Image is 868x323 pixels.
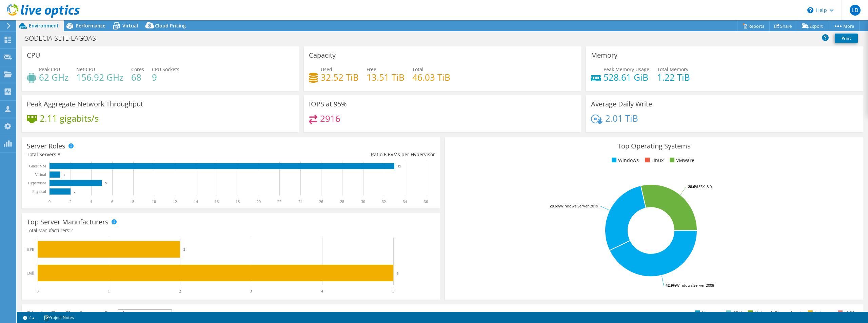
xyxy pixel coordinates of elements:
span: Free [367,66,376,73]
h4: 68 [131,74,144,81]
h4: 32.52 TiB [321,74,359,81]
span: Used [321,66,332,73]
a: Share [769,21,797,31]
li: Linux [643,157,664,164]
h4: 2.01 TiB [605,115,638,122]
text: 12 [173,199,177,204]
text: 30 [361,199,365,204]
text: 18 [236,199,240,204]
text: HPE [26,247,34,252]
text: 16 [215,199,219,204]
li: Latency [806,309,832,317]
h4: 156.92 GHz [76,74,123,81]
h3: Peak Aggregate Network Throughput [27,100,143,108]
span: Net CPU [76,66,95,73]
span: IOPS [118,310,172,318]
text: Hypervisor [28,181,46,185]
h3: Server Roles [27,142,65,150]
h4: 9 [152,74,179,81]
li: Windows [610,157,639,164]
h3: IOPS at 95% [309,100,347,108]
a: 2 [18,313,39,322]
span: 2 [70,227,73,234]
span: Total [412,66,423,73]
a: Print [835,34,858,43]
a: More [828,21,860,31]
text: 33 [398,165,401,168]
text: 14 [194,199,198,204]
h4: 62 GHz [39,74,68,81]
text: 3 [250,289,252,294]
tspan: Windows Server 2008 [676,283,714,288]
span: Virtual [122,22,138,29]
text: 2 [74,190,76,194]
li: Memory [693,309,720,317]
svg: \n [807,7,813,13]
text: 10 [152,199,156,204]
text: Physical [32,189,46,194]
tspan: 42.9% [666,283,676,288]
text: Guest VM [29,164,46,168]
h3: Top Operating Systems [450,142,858,150]
h3: Average Daily Write [591,100,652,108]
li: CPU [725,309,742,317]
h4: Total Manufacturers: [27,227,435,234]
span: Cloud Pricing [155,22,186,29]
text: 4 [321,289,323,294]
a: Project Notes [39,313,79,322]
h4: 2.11 gigabits/s [40,115,99,122]
text: 0 [48,199,51,204]
h4: 528.61 GiB [604,74,649,81]
h3: Memory [591,52,617,59]
text: 32 [382,199,386,204]
h4: 2916 [320,115,340,122]
h4: 46.03 TiB [412,74,450,81]
text: 26 [319,199,323,204]
text: 6 [111,199,113,204]
span: Environment [29,22,59,29]
text: 1 [63,173,65,177]
text: 24 [298,199,302,204]
h1: SODECIA-SETE-LAGOAS [22,35,106,42]
text: 8 [132,199,134,204]
span: 8 [58,151,60,158]
div: Total Servers: [27,151,231,158]
text: Dell [27,271,34,276]
text: 20 [257,199,261,204]
tspan: Windows Server 2019 [560,203,598,208]
h3: CPU [27,52,40,59]
h4: 1.22 TiB [657,74,690,81]
span: CPU Sockets [152,66,179,73]
text: 2 [179,289,181,294]
text: 5 [105,182,107,185]
h3: Top Server Manufacturers [27,218,108,226]
text: 36 [424,199,428,204]
li: Network Throughput [746,309,802,317]
text: 5 [397,271,399,275]
text: 2 [70,199,72,204]
text: 4 [90,199,92,204]
tspan: 28.6% [688,184,698,189]
text: 2 [183,247,185,251]
text: 34 [403,199,407,204]
text: 5 [392,289,394,294]
tspan: 28.6% [550,203,560,208]
h4: 13.51 TiB [367,74,405,81]
span: Total Memory [657,66,688,73]
tspan: ESXi 8.0 [698,184,712,189]
text: Virtual [35,172,46,177]
li: VMware [668,157,694,164]
span: Peak CPU [39,66,60,73]
div: Ratio: VMs per Hypervisor [231,151,435,158]
text: 0 [37,289,39,294]
text: 22 [277,199,281,204]
span: Performance [76,22,105,29]
span: 6.6 [384,151,391,158]
text: 1 [108,289,110,294]
span: LD [850,5,861,16]
span: Peak Memory Usage [604,66,649,73]
li: IOPS [836,309,855,317]
text: 28 [340,199,344,204]
span: Cores [131,66,144,73]
a: Export [797,21,828,31]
